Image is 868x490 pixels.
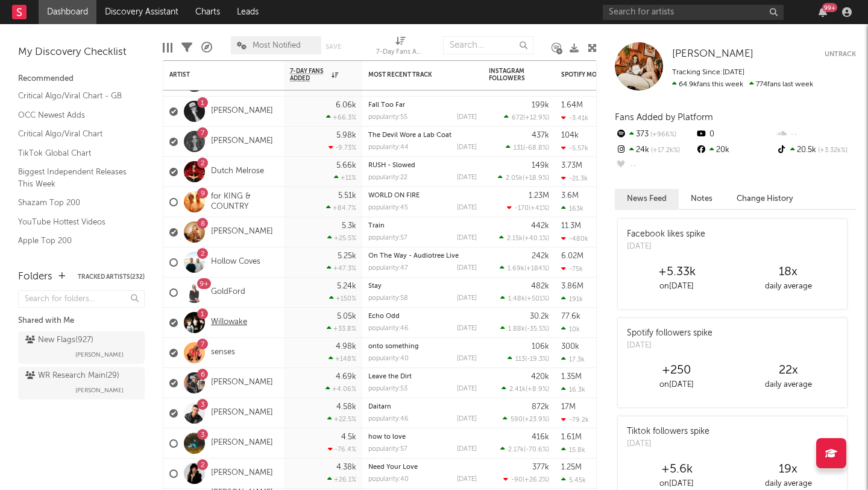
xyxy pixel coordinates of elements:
[561,325,580,333] div: 10k
[561,114,588,122] div: -3.41k
[368,253,459,259] a: On The Way - Audiotree Live
[336,101,356,109] div: 6.06k
[211,378,273,388] a: [PERSON_NAME]
[627,340,712,352] div: [DATE]
[18,234,133,247] a: Apple Top 200
[368,132,451,139] a: The Devil Wore a Lab Coat
[18,215,133,229] a: YouTube Hottest Videos
[368,464,418,471] a: Need Your Love
[507,204,549,212] div: ( )
[368,283,382,290] a: Stay
[329,144,356,151] div: -9.73 %
[532,403,549,411] div: 872k
[18,331,145,364] a: New Flags(927)[PERSON_NAME]
[627,425,709,438] div: Tiktok followers spike
[18,314,145,328] div: Shared with Me
[18,165,133,190] a: Biggest Independent Releases This Week
[531,282,549,290] div: 482k
[368,446,407,453] div: popularity: 57
[325,385,356,393] div: +4.06 %
[457,265,477,272] div: [DATE]
[18,127,133,141] a: Critical Algo/Viral Chart
[527,386,547,393] span: +8.9 %
[825,48,856,60] button: Untrack
[561,235,588,243] div: -480k
[75,383,124,398] span: [PERSON_NAME]
[816,147,848,154] span: +3.32k %
[621,265,732,279] div: +5.33k
[211,167,264,177] a: Dutch Melrose
[368,223,477,229] div: Train
[615,127,695,142] div: 373
[819,7,827,17] button: 99+
[211,287,245,297] a: GoldFord
[506,175,523,182] span: 2.05k
[211,438,273,448] a: [PERSON_NAME]
[18,290,145,308] input: Search for folders...
[615,189,679,209] button: News Feed
[211,317,247,328] a: Willowake
[336,463,356,471] div: 4.38k
[457,325,477,332] div: [DATE]
[627,241,705,253] div: [DATE]
[368,313,400,320] a: Echo Odd
[561,144,588,152] div: -5.57k
[368,71,459,78] div: Most Recent Track
[18,109,133,122] a: OCC Newest Adds
[508,296,525,302] span: 1.48k
[732,279,844,294] div: daily average
[561,463,582,471] div: 1.25M
[530,313,549,320] div: 30.2k
[500,264,549,272] div: ( )
[526,447,547,453] span: -70.6 %
[18,89,133,103] a: Critical Algo/Viral Chart - GB
[561,71,652,78] div: Spotify Monthly Listeners
[512,115,523,121] span: 672
[627,327,712,340] div: Spotify followers spike
[649,147,680,154] span: +17.2k %
[561,446,585,454] div: 15.8k
[338,252,356,260] div: 5.25k
[341,433,356,441] div: 4.5k
[621,363,732,378] div: +250
[327,264,356,272] div: +47.3 %
[561,101,583,109] div: 1.64M
[368,374,477,380] div: Leave the Dirt
[368,374,412,380] a: Leave the Dirt
[502,385,549,393] div: ( )
[253,42,301,49] span: Most Notified
[508,266,524,272] span: 1.69k
[327,234,356,242] div: +25.5 %
[532,252,549,260] div: 242k
[507,235,523,242] span: 2.15k
[530,205,547,212] span: +41 %
[561,416,589,424] div: -79.2k
[506,144,549,151] div: ( )
[531,222,549,230] div: 442k
[515,356,525,363] span: 113
[561,355,585,363] div: 17.3k
[503,476,549,483] div: ( )
[18,367,145,399] a: WR Research Main(29)[PERSON_NAME]
[327,415,356,423] div: +22.5 %
[336,162,356,170] div: 5.66k
[504,113,549,121] div: ( )
[732,462,844,477] div: 19 x
[529,192,549,200] div: 1.23M
[368,192,420,199] a: WORLD ON FIRE
[337,282,356,290] div: 5.24k
[561,295,583,303] div: 191k
[672,81,743,88] span: 64.9k fans this week
[561,132,579,139] div: 104k
[368,313,477,320] div: Echo Odd
[18,196,133,209] a: Shazam Top 200
[732,363,844,378] div: 22 x
[334,174,356,182] div: +11 %
[621,462,732,477] div: +5.6k
[508,355,549,363] div: ( )
[211,106,273,116] a: [PERSON_NAME]
[368,174,407,181] div: popularity: 22
[561,313,580,320] div: 77.6k
[672,69,744,76] span: Tracking Since: [DATE]
[511,477,523,483] span: -90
